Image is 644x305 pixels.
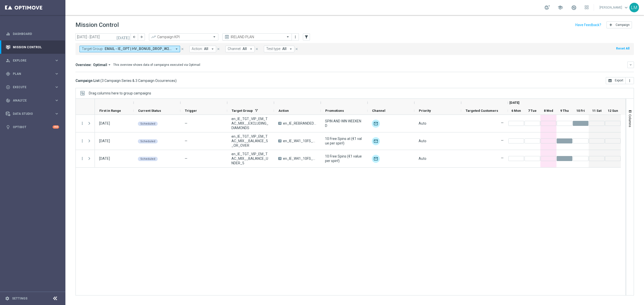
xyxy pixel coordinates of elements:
[222,33,292,40] ng-select: IRELAND PLAN
[116,35,130,39] i: [DATE]
[54,111,59,116] i: keyboard_arrow_right
[6,72,54,76] div: Plan
[419,121,426,125] span: Auto
[80,156,85,161] button: more_vert
[185,139,187,143] span: —
[76,115,95,132] div: Press SPACE to select this row.
[75,33,131,40] input: Select date range
[616,23,630,27] span: Campaign
[89,91,151,95] div: Row Groups
[255,47,259,51] i: close
[616,46,630,51] button: Reset All
[13,120,53,134] a: Optibot
[140,35,143,39] i: arrow_forward
[100,78,102,83] span: (
[501,138,504,143] label: —
[12,297,27,300] a: Settings
[138,139,158,143] colored-tag: Scheduled
[6,112,54,116] div: Data Studio
[243,47,247,51] span: All
[113,63,200,67] div: This overview shows data of campaigns executed via Optimail
[6,85,59,89] button: play_circle_outline Execute keyboard_arrow_right
[557,5,563,10] span: school
[99,139,110,143] div: 09 Oct 2025, Thursday
[325,136,363,145] span: 10 Free Spins at (€1 value per spin!)
[216,46,221,52] button: close
[75,63,92,67] h3: Overview:
[606,77,626,84] button: open_in_browser Export
[629,3,639,12] div: LM
[294,46,299,52] button: close
[204,47,208,51] span: All
[599,4,629,11] a: [PERSON_NAME]keyboard_arrow_down
[325,119,363,128] span: SPIN AND WIN WEEKEND
[627,62,634,68] button: keyboard_arrow_down
[133,35,136,39] i: arrow_back
[138,121,158,126] colored-tag: Scheduled
[304,35,309,39] i: filter_alt
[623,5,629,10] span: keyboard_arrow_down
[6,98,10,103] i: track_changes
[592,109,601,113] span: 11 Sat
[138,156,158,161] colored-tag: Scheduled
[13,99,54,102] span: Analyze
[372,137,380,145] img: Optimail
[6,27,59,40] div: Dashboard
[13,72,54,75] span: Plan
[231,134,270,148] span: en_IE_TGT_VIP_EM_TAC_MIX__BALANCE_5_OR_OVER
[13,27,59,40] a: Dashboard
[6,32,59,36] button: equalizer Dashboard
[80,121,85,126] button: more_vert
[608,109,618,113] span: 12 Sun
[93,63,107,67] span: Optimail
[278,122,281,125] span: A
[6,98,59,103] button: track_changes Analyze keyboard_arrow_right
[293,34,298,40] button: more_vert
[249,47,253,51] i: arrow_drop_down
[13,112,54,115] span: Data Studio
[231,152,270,165] span: en_IE_TGT_VIP_EM_TAC_MIX__BALANCE_UNDER_5
[283,156,316,161] span: en_IE_W41_10FS__VIP_EMA_TAC_GM
[501,121,504,125] label: —
[626,77,634,84] button: more_vert
[181,47,184,51] i: close
[544,109,553,113] span: 8 Wed
[140,140,155,143] span: Scheduled
[185,157,187,161] span: —
[185,109,197,113] span: Trigger
[295,47,298,51] i: close
[255,46,259,52] button: close
[138,109,161,113] span: Current Status
[6,58,10,63] i: person_search
[372,120,380,128] img: Optimail
[608,79,612,83] i: open_in_browser
[560,109,569,113] span: 9 Thu
[501,156,504,160] label: —
[54,71,59,76] i: keyboard_arrow_right
[6,98,54,103] div: Analyze
[5,296,10,301] i: settings
[6,120,59,134] div: Optibot
[6,32,10,36] i: equalizer
[6,85,10,89] i: play_circle_outline
[116,33,131,41] button: [DATE]
[6,125,59,129] div: lightbulb Optibot +10
[99,109,121,113] span: First in Range
[325,109,344,113] span: Promotions
[6,59,59,63] div: person_search Explore keyboard_arrow_right
[628,114,632,127] span: Columns
[6,45,59,49] button: Mission Control
[102,78,175,83] span: 3 Campaign Series & 3 Campaign Occurrences
[266,47,281,51] span: Test type:
[293,35,297,39] i: more_vert
[54,58,59,63] i: keyboard_arrow_right
[6,85,54,89] div: Execute
[6,58,54,63] div: Explore
[75,21,119,29] h1: Mission Control
[575,23,601,27] input: Have Feedback?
